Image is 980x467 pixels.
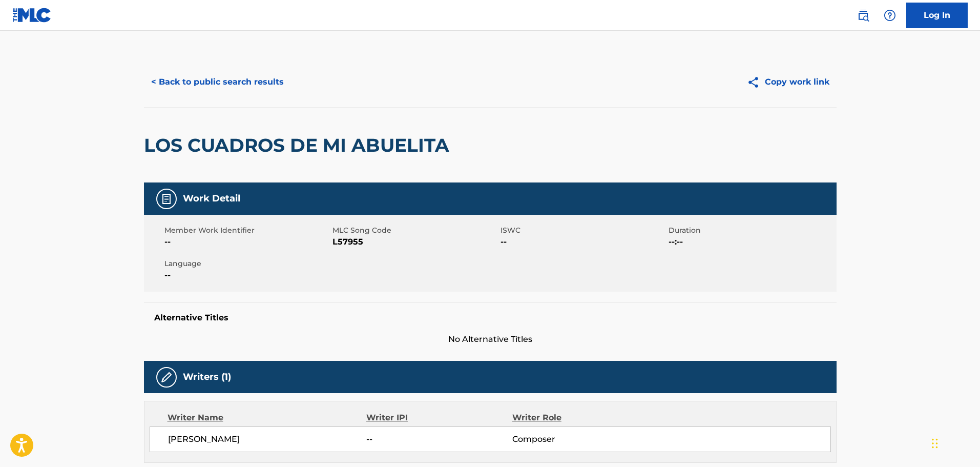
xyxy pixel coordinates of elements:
[332,225,498,236] span: MLC Song Code
[880,5,900,26] div: Help
[501,225,666,236] span: ISWC
[669,236,834,248] span: --:--
[512,433,645,445] span: Composer
[144,69,291,95] button: < Back to public search results
[168,412,367,424] div: Writer Name
[164,225,330,236] span: Member Work Identifier
[12,8,52,23] img: MLC Logo
[183,371,231,383] h5: Writers (1)
[164,236,330,248] span: --
[144,333,837,346] span: No Alternative Titles
[932,428,938,459] div: Arrastrar
[183,193,240,205] h5: Work Detail
[857,9,869,22] img: search
[747,76,765,89] img: Copy work link
[906,3,968,28] a: Log In
[740,69,837,95] button: Copy work link
[366,433,512,445] span: --
[929,418,980,467] iframe: Chat Widget
[669,225,834,236] span: Duration
[164,269,330,281] span: --
[366,412,512,424] div: Writer IPI
[512,412,645,424] div: Writer Role
[144,134,454,157] h2: LOS CUADROS DE MI ABUELITA
[160,193,173,205] img: Work Detail
[853,5,873,26] a: Public Search
[164,258,330,269] span: Language
[332,236,498,248] span: L57955
[929,418,980,467] div: Widget de chat
[154,313,826,323] h5: Alternative Titles
[501,236,666,248] span: --
[168,433,367,445] span: [PERSON_NAME]
[884,9,896,22] img: help
[160,371,173,383] img: Writers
